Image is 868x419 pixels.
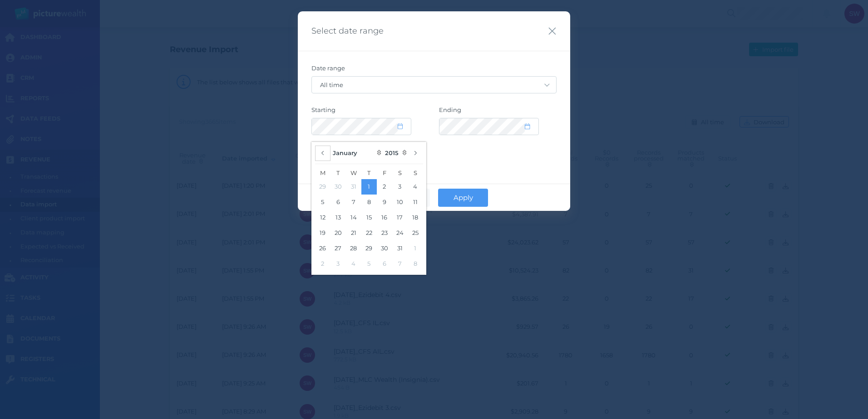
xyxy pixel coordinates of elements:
button: 4 [408,179,423,195]
button: 15 [361,210,377,225]
button: 25 [408,225,423,241]
span: T [361,167,377,179]
button: 29 [315,179,330,195]
button: 8 [408,256,423,272]
button: 31 [346,179,361,195]
button: 8 [361,195,377,210]
button: 30 [330,179,346,195]
span: T [330,167,346,179]
button: 6 [330,195,346,210]
button: 29 [361,241,377,256]
span: Select date range [311,26,384,36]
button: 11 [408,195,423,210]
button: 19 [315,225,330,241]
button: 16 [377,210,392,225]
button: 10 [392,195,408,210]
button: 7 [346,195,361,210]
button: 4 [346,256,361,272]
button: 21 [346,225,361,241]
span: F [377,167,392,179]
label: Ending [439,106,557,118]
button: 18 [408,210,423,225]
button: 31 [392,241,408,256]
button: 1 [408,241,423,256]
button: 5 [361,256,377,272]
label: Date range [311,64,557,76]
button: 7 [392,256,408,272]
span: M [315,167,330,179]
span: W [346,167,361,179]
button: 24 [392,225,408,241]
span: S [408,167,423,179]
button: 26 [315,241,330,256]
button: 14 [346,210,361,225]
button: 27 [330,241,346,256]
button: 30 [377,241,392,256]
button: 3 [330,256,346,272]
label: Starting [311,106,429,118]
span: Apply [449,193,478,202]
button: Apply [438,189,488,207]
button: 12 [315,210,330,225]
button: 5 [315,195,330,210]
button: 23 [377,225,392,241]
button: 2 [315,256,330,272]
button: Close [548,25,557,37]
button: 13 [330,210,346,225]
span: S [392,167,408,179]
button: 6 [377,256,392,272]
button: 17 [392,210,408,225]
button: 9 [377,195,392,210]
button: 1 [361,179,377,195]
button: 2 [377,179,392,195]
button: 28 [346,241,361,256]
button: 22 [361,225,377,241]
button: 20 [330,225,346,241]
button: 3 [392,179,408,195]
